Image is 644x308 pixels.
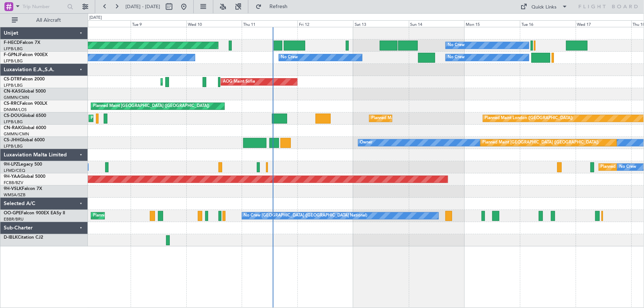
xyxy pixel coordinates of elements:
div: Owner [360,137,373,148]
a: LFPB/LBG [4,143,23,149]
span: [DATE] - [DATE] [125,3,160,10]
div: Sun 14 [409,20,465,27]
span: D-IBLK [4,235,18,240]
span: All Aircraft [19,18,78,23]
a: LFPB/LBG [4,46,23,52]
a: FCBB/BZV [4,180,23,186]
span: CS-JHH [4,138,20,142]
a: CS-RRCFalcon 900LX [4,101,47,106]
span: CN-KAS [4,89,21,94]
span: F-GPNJ [4,53,20,57]
a: EBBR/BRU [4,217,24,222]
a: CS-JHHGlobal 6000 [4,138,45,142]
a: CN-RAKGlobal 6000 [4,126,46,130]
a: CN-KASGlobal 5000 [4,89,46,94]
div: Planned Maint [GEOGRAPHIC_DATA] ([GEOGRAPHIC_DATA] National) [93,210,227,221]
a: F-GPNJFalcon 900EX [4,53,48,57]
a: LFPB/LBG [4,58,23,64]
span: Refresh [263,4,294,9]
div: Fri 12 [297,20,353,27]
div: Thu 11 [242,20,297,27]
button: Quick Links [517,1,572,13]
div: Tue 16 [520,20,576,27]
a: OO-GPEFalcon 900EX EASy II [4,211,65,215]
a: 9H-LPZLegacy 500 [4,162,42,167]
div: Planned Maint London ([GEOGRAPHIC_DATA]) [485,113,573,124]
span: 9H-VSLK [4,187,22,191]
a: CS-DTRFalcon 2000 [4,77,45,82]
span: 9H-YAA [4,174,20,179]
span: OO-GPE [4,211,21,215]
div: Planned Maint [GEOGRAPHIC_DATA] ([GEOGRAPHIC_DATA]) [482,137,599,148]
button: All Aircraft [8,14,80,26]
button: Refresh [252,1,296,13]
span: 9H-LPZ [4,162,18,167]
div: Planned Maint [GEOGRAPHIC_DATA] ([GEOGRAPHIC_DATA]) [371,113,488,124]
input: Trip Number [23,1,65,12]
a: LFPB/LBG [4,119,23,125]
span: CS-RRC [4,101,20,106]
a: CS-DOUGlobal 6500 [4,114,46,118]
div: No Crew [448,52,465,63]
a: LFMD/CEQ [4,168,25,173]
div: Tue 9 [131,20,186,27]
span: CN-RAK [4,126,21,130]
div: Quick Links [532,4,557,11]
a: F-HECDFalcon 7X [4,41,40,45]
a: DNMM/LOS [4,107,27,113]
div: Wed 17 [576,20,631,27]
div: Mon 15 [464,20,520,27]
a: WMSA/SZB [4,192,25,198]
div: AOG Maint Sofia [223,76,255,87]
span: CS-DTR [4,77,20,82]
div: Planned Maint [GEOGRAPHIC_DATA] ([GEOGRAPHIC_DATA]) [93,101,209,112]
div: Mon 8 [75,20,131,27]
div: Wed 10 [186,20,242,27]
div: No Crew [619,162,636,173]
a: 9H-YAAGlobal 5000 [4,174,45,179]
a: 9H-VSLKFalcon 7X [4,187,42,191]
a: D-IBLKCitation CJ2 [4,235,43,240]
div: [DATE] [89,15,102,21]
span: CS-DOU [4,114,21,118]
span: F-HECD [4,41,20,45]
div: No Crew [281,52,298,63]
div: Sat 13 [353,20,409,27]
div: Planned Maint [GEOGRAPHIC_DATA] ([GEOGRAPHIC_DATA]) [91,113,207,124]
a: GMMN/CMN [4,95,29,100]
div: No Crew [GEOGRAPHIC_DATA] ([GEOGRAPHIC_DATA] National) [244,210,368,221]
a: GMMN/CMN [4,131,29,137]
div: No Crew [448,40,465,51]
a: LFPB/LBG [4,83,23,88]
